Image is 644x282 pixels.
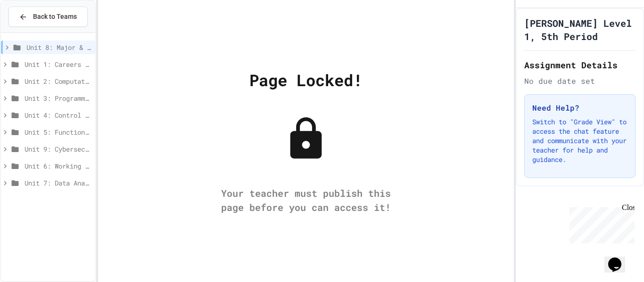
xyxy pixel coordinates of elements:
div: Page Locked! [249,68,363,92]
iframe: chat widget [604,244,635,273]
div: No due date set [524,75,636,87]
span: Unit 7: Data Analysis & Visualization [25,178,91,188]
button: Back to Teams [8,7,88,27]
div: Chat with us now!Close [4,4,65,60]
span: Unit 1: Careers & Professionalism [25,59,91,69]
span: Unit 4: Control Structures [25,110,91,120]
p: Switch to "Grade View" to access the chat feature and communicate with your teacher for help and ... [532,117,627,164]
span: Unit 9: Cybersecurity, Systems & Networking [25,144,91,154]
span: Back to Teams [33,12,77,22]
h2: Assignment Details [524,58,636,72]
div: Your teacher must publish this page before you can access it! [212,186,400,214]
span: Unit 2: Computational Thinking & Problem-Solving [25,76,91,86]
span: Unit 3: Programming Fundamentals [25,93,91,103]
span: Unit 5: Functions and Data Structures [25,127,91,137]
h1: [PERSON_NAME] Level 1, 5th Period [524,16,636,43]
span: Unit 6: Working with Data & Files [25,161,91,171]
h3: Need Help? [532,102,627,113]
span: Unit 8: Major & Emerging Technologies [26,42,91,52]
iframe: chat widget [566,203,635,243]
